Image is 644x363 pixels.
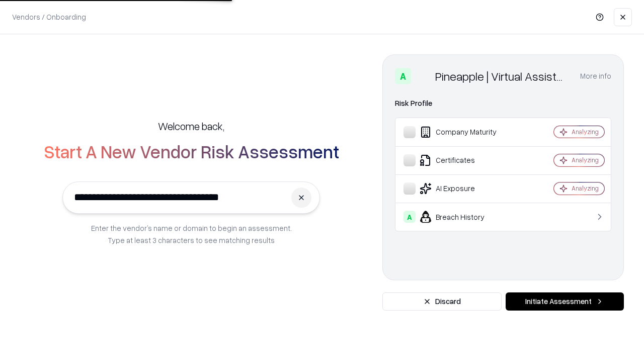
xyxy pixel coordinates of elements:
[404,126,524,138] div: Company Maturity
[382,292,502,311] button: Discard
[580,67,611,85] button: More info
[404,211,524,223] div: Breach History
[572,184,599,193] div: Analyzing
[506,292,624,311] button: Initiate Assessment
[572,156,599,164] div: Analyzing
[44,141,339,161] h2: Start A New Vendor Risk Assessment
[91,222,292,246] p: Enter the vendor’s name or domain to begin an assessment. Type at least 3 characters to see match...
[435,68,568,84] div: Pineapple | Virtual Assistant Agency
[404,183,524,195] div: AI Exposure
[395,68,411,84] div: A
[415,68,431,84] img: Pineapple | Virtual Assistant Agency
[404,154,524,166] div: Certificates
[158,119,224,133] h5: Welcome back,
[404,211,416,223] div: A
[12,12,86,22] p: Vendors / Onboarding
[395,97,611,109] div: Risk Profile
[572,128,599,136] div: Analyzing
